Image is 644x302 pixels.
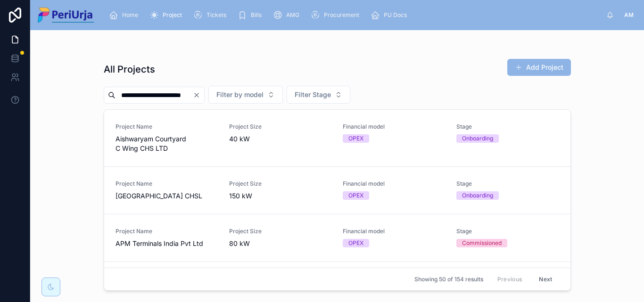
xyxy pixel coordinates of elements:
div: Commissioned [462,239,502,247]
a: PU Docs [368,7,413,24]
div: Onboarding [462,134,493,143]
div: OPEX [348,134,363,143]
span: Showing 50 of 154 results [414,276,483,283]
div: OPEX [348,239,363,247]
a: Procurement [308,7,366,24]
span: Project Size [229,228,331,235]
span: AM [624,11,634,19]
span: Financial model [343,180,445,188]
span: Stage [456,180,559,188]
a: Home [106,7,145,24]
button: Clear [193,91,204,99]
a: Project [147,7,189,24]
button: Next [532,272,559,286]
span: APM Terminals India Pvt Ltd [116,239,218,248]
a: Project Name[GEOGRAPHIC_DATA] CHSLProject Size150 kWFinancial modelOPEXStageOnboarding [104,166,570,214]
span: AMG [286,11,299,19]
span: Stage [456,123,559,131]
span: Project Name [116,228,218,235]
span: PU Docs [384,11,407,19]
button: Add Project [507,59,571,76]
span: Stage [456,228,559,235]
span: Financial model [343,228,445,235]
span: Home [122,11,138,19]
span: Aishwaryam Courtyard C Wing CHS LTD [116,134,218,153]
span: Bills [251,11,262,19]
div: Onboarding [462,191,493,200]
span: Project [163,11,182,19]
a: Tickets [190,7,233,24]
span: Project Size [229,123,331,131]
span: Procurement [324,11,359,19]
span: Filter by model [216,90,264,99]
span: 40 kW [229,134,331,144]
a: Project NameAPM Terminals India Pvt LtdProject Size80 kWFinancial modelOPEXStageCommissioned [104,214,570,261]
span: 80 kW [229,239,331,248]
a: Project NameAishwaryam Courtyard C Wing CHS LTDProject Size40 kWFinancial modelOPEXStageOnboarding [104,110,570,166]
button: Select Button [208,86,283,104]
span: Tickets [206,11,226,19]
div: scrollable content [101,5,606,25]
span: 150 kW [229,191,331,201]
span: Project Size [229,180,331,188]
span: [GEOGRAPHIC_DATA] CHSL [116,191,218,201]
span: Project Name [116,123,218,131]
span: Financial model [343,123,445,131]
img: App logo [38,8,94,23]
button: Select Button [287,86,350,104]
a: AMG [270,7,306,24]
h1: All Projects [104,63,155,76]
a: Bills [235,7,268,24]
div: OPEX [348,191,363,200]
span: Filter Stage [295,90,331,99]
span: Project Name [116,180,218,188]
